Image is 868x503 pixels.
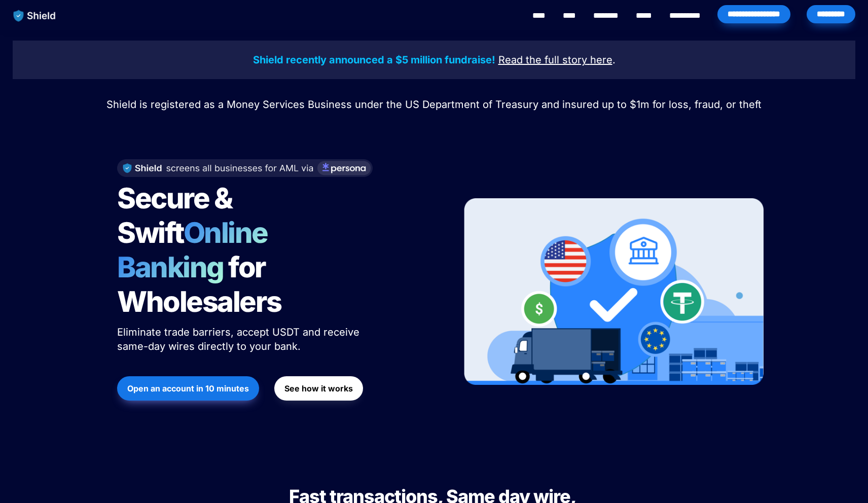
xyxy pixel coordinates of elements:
[274,371,363,406] a: See how it works
[117,181,237,250] span: Secure & Swift
[590,54,612,66] u: here
[117,250,281,319] span: for Wholesalers
[253,54,495,66] strong: Shield recently announced a $5 million fundraise!
[612,54,616,66] span: .
[117,215,278,284] span: Online Banking
[284,383,353,393] strong: See how it works
[117,326,363,352] span: Eliminate trade barriers, accept USDT and receive same-day wires directly to your bank.
[9,5,61,26] img: website logo
[498,54,587,66] u: Read the full story
[498,55,587,65] a: Read the full story
[590,55,612,65] a: here
[274,376,363,401] button: See how it works
[106,98,762,111] span: Shield is registered as a Money Services Business under the US Department of Treasury and insured...
[117,376,259,401] button: Open an account in 10 minutes
[117,371,259,406] a: Open an account in 10 minutes
[127,383,249,393] strong: Open an account in 10 minutes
